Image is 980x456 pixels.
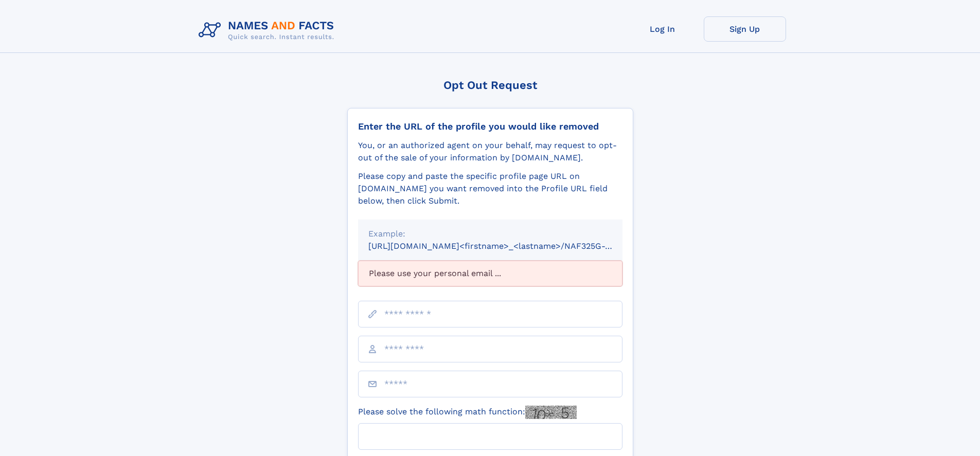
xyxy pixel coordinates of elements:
div: Example: [368,228,612,240]
div: Enter the URL of the profile you would like removed [358,121,622,132]
a: Sign Up [704,16,786,42]
a: Log In [621,16,704,42]
div: Opt Out Request [347,79,633,92]
div: Please copy and paste the specific profile page URL on [DOMAIN_NAME] you want removed into the Pr... [358,170,622,207]
img: Logo Names and Facts [194,16,343,44]
label: Please solve the following math function: [358,406,577,419]
small: [URL][DOMAIN_NAME]<firstname>_<lastname>/NAF325G-xxxxxxxx [368,241,642,251]
div: You, or an authorized agent on your behalf, may request to opt-out of the sale of your informatio... [358,139,622,164]
div: Please use your personal email ... [358,261,622,286]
